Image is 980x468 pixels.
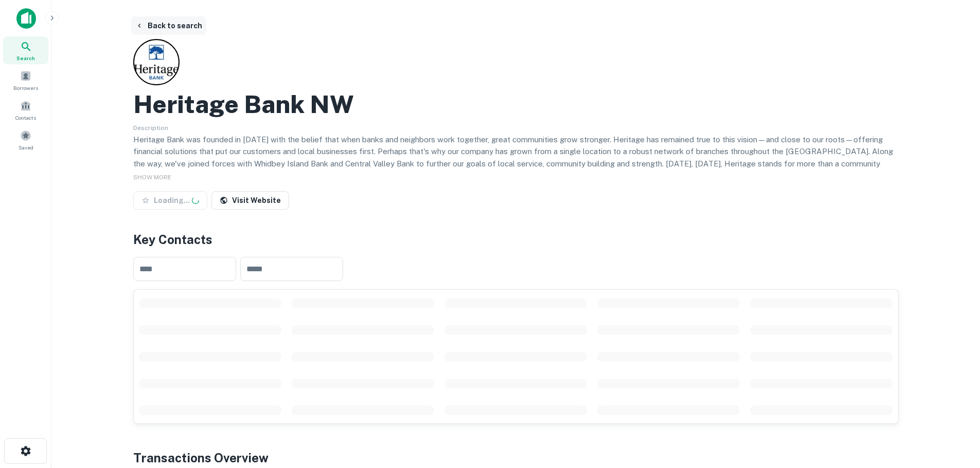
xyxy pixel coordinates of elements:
a: Search [3,36,48,64]
span: Contacts [15,114,36,122]
a: Visit Website [211,191,289,210]
iframe: Chat Widget [929,386,980,435]
button: Back to search [131,16,206,35]
span: Search [16,54,35,62]
div: scrollable content [134,290,898,423]
img: capitalize-icon.png [16,8,36,29]
h2: Heritage Bank NW [133,89,354,119]
span: Saved [19,143,33,152]
h4: Transactions Overview [133,448,269,467]
a: Saved [3,126,48,154]
h4: Key Contacts [133,230,899,249]
span: SHOW MORE [133,174,171,181]
p: Heritage Bank was founded in [DATE] with the belief that when banks and neighbors work together, ... [133,134,899,182]
span: Borrowers [13,84,38,92]
span: Description [133,124,168,132]
a: Borrowers [3,66,48,94]
a: Contacts [3,96,48,124]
